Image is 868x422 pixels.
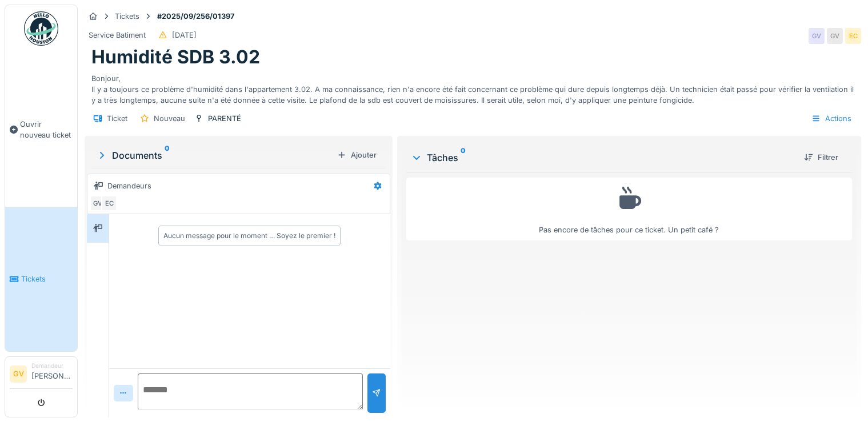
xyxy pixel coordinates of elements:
div: EC [845,28,861,44]
img: Badge_color-CXgf-gQk.svg [24,11,58,46]
div: Demandeurs [107,180,151,191]
div: Ticket [107,113,127,124]
a: Ouvrir nouveau ticket [5,52,77,207]
div: EC [101,195,117,211]
div: Tickets [115,11,139,22]
div: Demandeur [31,361,73,370]
div: Aucun message pour le moment … Soyez le premier ! [163,231,335,241]
strong: #2025/09/256/01397 [153,11,239,22]
div: Actions [806,110,857,127]
div: Nouveau [154,113,185,124]
div: GV [809,28,825,44]
sup: 0 [165,148,170,162]
li: GV [10,365,27,383]
div: Service Batiment [89,30,146,41]
div: Ajouter [333,147,381,163]
a: GV Demandeur[PERSON_NAME] [10,361,73,389]
div: [DATE] [172,30,197,41]
span: Tickets [21,274,73,284]
div: GV [827,28,843,44]
div: Filtrer [799,150,843,165]
div: Pas encore de tâches pour ce ticket. Un petit café ? [414,183,845,236]
div: Bonjour, Il y a toujours ce problème d'humidité dans l'appartement 3.02. A ma connaissance, rien ... [91,69,854,106]
div: Tâches [411,151,795,164]
li: [PERSON_NAME] [31,361,73,386]
div: GV [90,195,106,211]
sup: 0 [461,151,466,164]
div: PARENTÉ [208,113,241,124]
a: Tickets [5,207,77,352]
h1: Humidité SDB 3.02 [91,46,260,68]
span: Ouvrir nouveau ticket [20,119,73,140]
div: Documents [96,148,333,162]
